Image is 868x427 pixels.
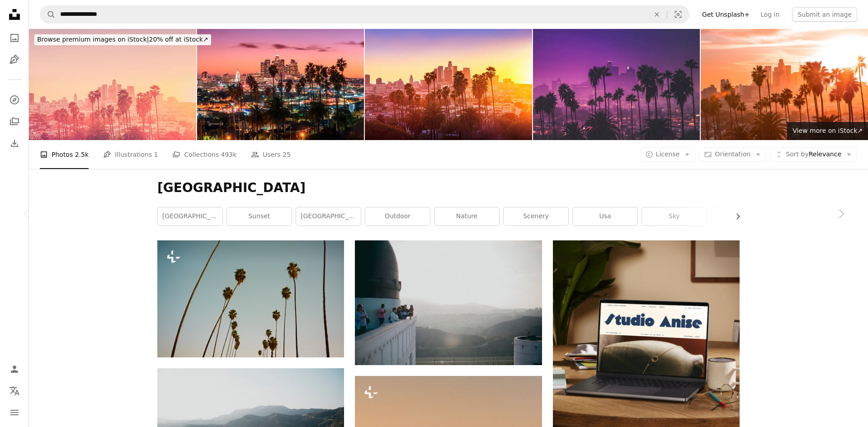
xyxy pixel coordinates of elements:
a: Illustrations [5,51,24,69]
a: [GEOGRAPHIC_DATA] [158,207,222,225]
a: Users 25 [251,140,291,169]
a: Download History [5,134,24,152]
img: Los Angeles Skyline [701,29,868,140]
span: View more on iStock ↗ [793,127,863,134]
a: landscape [711,207,776,225]
a: scenery [504,207,568,225]
a: Log in / Sign up [5,360,24,378]
img: Downtown Los Angeles Ultraviolet [533,29,700,140]
button: Submit an image [792,7,857,22]
a: usa [573,207,637,225]
img: Los Angeles sunset scene with palm trees [29,29,196,140]
a: Browse premium images on iStock|20% off at iStock↗ [29,29,217,51]
a: sunset [227,207,292,225]
img: Sunset of Los Angeles [197,29,364,140]
a: View more on iStock↗ [787,122,868,140]
a: Next [814,170,868,257]
button: Visual search [667,6,689,23]
button: Orientation [699,147,766,162]
h1: [GEOGRAPHIC_DATA] [157,180,740,196]
button: Menu [5,404,24,422]
span: 493k [221,150,236,160]
form: Find visuals sitewide [40,5,689,23]
a: Explore [5,91,24,109]
img: a row of palm trees with a blue sky in the background [157,240,344,357]
a: people on top of castle beside mountain [355,299,542,307]
button: License [640,147,696,162]
img: people on top of castle beside mountain [355,240,542,365]
img: Downtown Los Angeles with Palm Trees in the foreground [365,29,532,140]
a: Log in [755,7,785,22]
a: sky [642,207,707,225]
a: Photos [5,29,24,47]
button: scroll list to the right [730,207,740,225]
a: a row of palm trees with a blue sky in the background [157,295,344,303]
span: 1 [154,150,158,160]
button: Sort byRelevance [770,147,857,162]
span: 20% off at iStock ↗ [37,36,208,43]
button: Clear [647,6,667,23]
span: Orientation [715,150,750,158]
span: Sort by [786,150,808,158]
span: License [656,150,680,158]
a: Collections [5,113,24,131]
a: Collections 493k [172,140,236,169]
span: 25 [283,150,291,160]
button: Language [5,382,24,400]
img: file-1705123271268-c3eaf6a79b21image [553,240,740,427]
a: Get Unsplash+ [697,7,755,22]
a: nature [434,207,499,225]
span: Relevance [786,150,841,159]
a: [GEOGRAPHIC_DATA] [296,207,361,225]
a: Illustrations 1 [103,140,158,169]
span: Browse premium images on iStock | [37,36,149,43]
button: Search Unsplash [40,6,56,23]
a: outdoor [365,207,430,225]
